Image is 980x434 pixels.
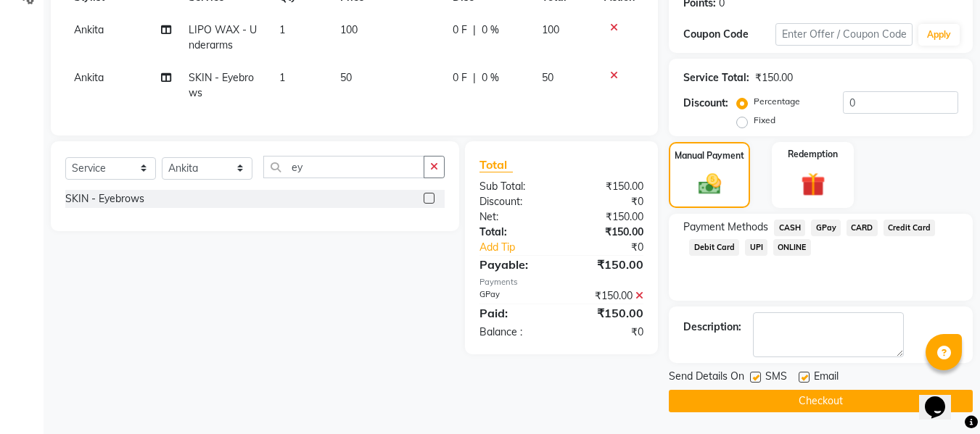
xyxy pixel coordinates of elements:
[482,70,499,85] span: 0 %
[469,179,561,194] div: Sub Total:
[669,369,744,387] span: Send Details On
[577,240,655,255] div: ₹0
[689,239,739,256] span: Debit Card
[279,23,285,36] span: 1
[754,114,775,127] label: Fixed
[561,209,654,225] div: ₹150.00
[847,220,878,236] span: CARD
[479,157,513,172] span: Total
[469,240,577,255] a: Add Tip
[189,71,254,99] span: SKIN - Eyebrows
[561,325,654,340] div: ₹0
[469,288,561,304] div: GPay
[453,22,467,38] span: 0 F
[884,220,936,236] span: Credit Card
[473,70,476,85] span: |
[479,276,643,288] div: Payments
[919,376,965,420] iframe: chat widget
[65,191,144,206] div: SKIN - Eyebrows
[918,24,960,46] button: Apply
[542,23,559,36] span: 100
[473,22,476,38] span: |
[754,95,800,108] label: Percentage
[669,390,973,412] button: Checkout
[683,96,728,111] div: Discount:
[683,27,775,42] div: Coupon Code
[469,256,561,273] div: Payable:
[745,239,767,256] span: UPI
[561,225,654,240] div: ₹150.00
[279,71,285,84] span: 1
[683,220,768,235] span: Payment Methods
[774,220,805,236] span: CASH
[811,220,841,236] span: GPay
[755,70,793,85] div: ₹150.00
[453,70,467,85] span: 0 F
[683,70,749,85] div: Service Total:
[683,320,741,335] div: Description:
[263,156,424,178] input: Search or Scan
[561,256,654,273] div: ₹150.00
[675,149,744,162] label: Manual Payment
[794,170,833,199] img: _gift.svg
[773,239,811,256] span: ONLINE
[775,23,913,46] input: Enter Offer / Coupon Code
[189,23,257,51] span: LIPO WAX - Underarms
[765,369,787,387] span: SMS
[561,288,654,304] div: ₹150.00
[482,22,499,38] span: 0 %
[469,304,561,322] div: Paid:
[74,23,104,36] span: Ankita
[691,171,728,197] img: _cash.svg
[814,369,839,387] span: Email
[561,179,654,194] div: ₹150.00
[340,71,352,84] span: 50
[469,209,561,225] div: Net:
[561,194,654,209] div: ₹0
[542,71,553,84] span: 50
[469,325,561,340] div: Balance :
[561,304,654,322] div: ₹150.00
[469,194,561,209] div: Discount:
[74,71,104,84] span: Ankita
[340,23,358,36] span: 100
[788,148,838,161] label: Redemption
[469,225,561,240] div: Total:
